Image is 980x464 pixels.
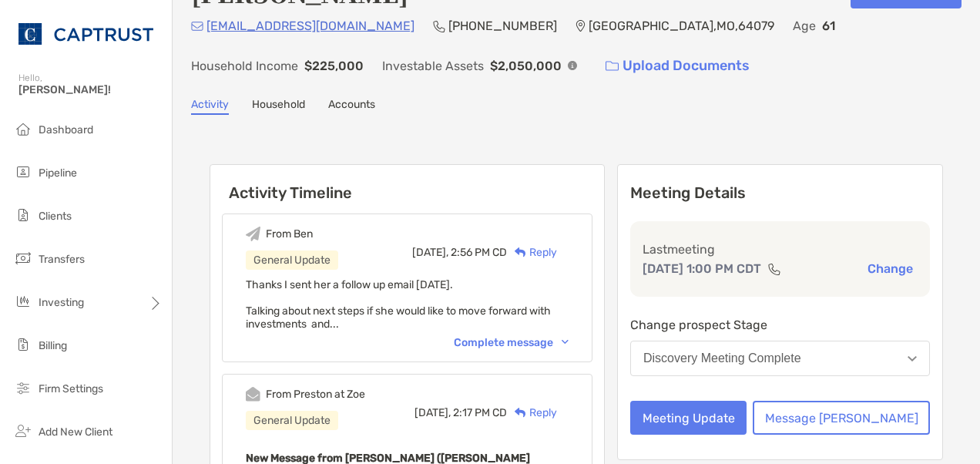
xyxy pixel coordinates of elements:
img: Info Icon [568,61,577,70]
span: Firm Settings [39,382,103,395]
div: Reply [507,405,557,421]
a: Household [252,98,305,115]
span: Pipeline [39,166,77,180]
span: [DATE], [412,246,448,259]
img: billing icon [14,335,32,354]
p: Investable Assets [382,56,484,76]
div: Reply [507,244,557,261]
span: Billing [39,339,67,352]
img: pipeline icon [14,163,32,181]
img: firm-settings icon [14,378,32,397]
button: Discovery Meeting Complete [630,341,930,376]
span: 2:56 PM CD [451,246,507,259]
p: [DATE] 1:00 PM CDT [643,259,761,278]
span: Thanks I sent her a follow up email [DATE]. Talking about next steps if she would like to move fo... [246,278,551,331]
img: investing icon [14,292,32,311]
img: Event icon [246,227,260,241]
img: Location Icon [576,20,586,32]
span: [PERSON_NAME]! [18,83,163,96]
p: [EMAIL_ADDRESS][DOMAIN_NAME] [206,16,414,35]
p: $225,000 [304,56,364,76]
img: communication type [767,263,781,275]
p: [GEOGRAPHIC_DATA] , MO , 64079 [589,16,774,35]
div: From Ben [266,227,313,240]
p: $2,050,000 [490,56,562,76]
span: Add New Client [39,425,112,439]
p: Meeting Details [630,183,930,203]
a: Upload Documents [596,49,760,82]
div: General Update [246,250,338,270]
span: [DATE], [414,406,451,419]
img: clients icon [14,206,32,224]
span: Clients [39,210,72,223]
button: Change [863,261,918,277]
span: 2:17 PM CD [453,406,507,419]
p: Household Income [191,56,298,76]
p: Age [793,16,816,35]
img: dashboard icon [14,119,32,138]
p: Change prospect Stage [630,315,930,335]
div: From Preston at Zoe [266,388,365,401]
span: Transfers [39,253,85,266]
img: Phone Icon [433,20,445,32]
button: Message [PERSON_NAME] [753,401,930,435]
img: button icon [606,61,619,72]
div: Discovery Meeting Complete [643,351,801,365]
div: General Update [246,411,338,430]
p: 61 [822,16,835,35]
img: Event icon [246,387,260,402]
img: CAPTRUST Logo [18,6,153,62]
p: Last meeting [643,240,918,259]
h6: Activity Timeline [210,165,604,202]
img: add_new_client icon [14,422,32,440]
button: Meeting Update [630,401,747,435]
a: Activity [191,98,229,115]
span: Dashboard [39,123,93,136]
img: Reply icon [515,247,526,257]
span: Investing [39,296,84,309]
img: Reply icon [515,408,526,418]
img: Open dropdown arrow [908,356,917,361]
a: Accounts [328,98,375,115]
p: [PHONE_NUMBER] [448,16,557,35]
img: transfers icon [14,249,32,267]
div: Complete message [454,336,569,349]
img: Email Icon [191,22,203,31]
img: Chevron icon [562,340,569,345]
